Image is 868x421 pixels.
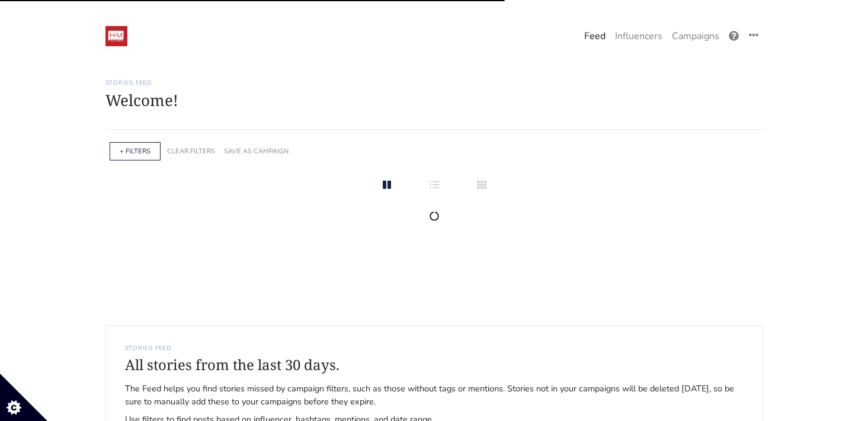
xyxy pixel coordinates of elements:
a: Feed [579,24,610,48]
a: Campaigns [667,24,724,48]
h4: All stories from the last 30 days. [125,356,744,374]
h6: STORIES FEED [125,345,744,352]
img: 19:52:48_1547236368 [105,26,127,46]
h6: Stories Feed [105,79,763,86]
a: CLEAR FILTERS [167,147,215,156]
h1: Welcome! [105,91,763,110]
a: SAVE AS CAMPAIGN [224,147,289,156]
a: + FILTERS [120,147,150,156]
a: Influencers [610,24,667,48]
span: The Feed helps you find stories missed by campaign filters, such as those without tags or mention... [125,383,744,408]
